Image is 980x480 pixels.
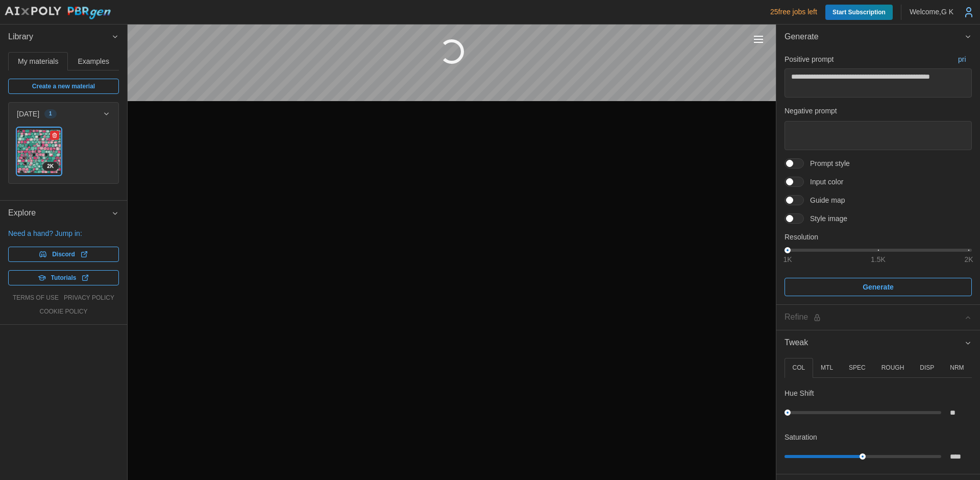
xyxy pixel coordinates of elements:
[47,162,54,171] span: 2 K
[785,432,817,442] p: Saturation
[39,307,87,316] a: cookie policy
[17,128,61,175] a: qGccLDmU1lee4ctT6vrd2K
[751,32,766,46] button: Toggle viewport controls
[17,130,61,173] img: qGccLDmU1lee4ctT6vrd
[8,228,119,238] p: Need a hand? Jump in:
[825,5,893,20] a: Start Subscription
[776,50,980,305] div: Generate
[785,25,964,50] span: Generate
[8,247,119,262] a: Discord
[51,271,77,285] span: Tutorials
[776,25,980,50] button: Generate
[832,5,886,20] span: Start Subscription
[804,158,850,169] span: Prompt style
[8,25,111,50] span: Library
[785,330,964,355] span: Tweak
[9,103,118,125] button: [DATE]1
[958,43,971,85] p: Surprise me
[8,270,119,285] a: Tutorials
[770,7,817,17] p: 25 free jobs left
[785,232,972,242] p: Resolution
[792,364,805,372] p: COL
[785,388,814,398] p: Hue Shift
[821,364,833,372] p: MTL
[17,109,39,119] p: [DATE]
[52,247,75,261] span: Discord
[950,364,964,372] p: NRM
[8,201,111,226] span: Explore
[958,52,972,66] button: Surprise me
[785,106,972,116] p: Negative prompt
[849,364,866,372] p: SPEC
[776,330,980,355] button: Tweak
[804,195,845,205] span: Guide map
[9,125,118,183] div: [DATE]1
[863,278,894,296] span: Generate
[4,6,111,20] img: AIxPoly PBRgen
[64,294,114,302] a: privacy policy
[785,311,964,324] div: Refine
[804,213,847,224] span: Style image
[49,110,52,118] span: 1
[804,177,843,187] span: Input color
[881,364,904,372] p: ROUGH
[8,79,119,94] a: Create a new material
[776,355,980,474] div: Tweak
[785,278,972,296] button: Generate
[13,294,59,302] a: terms of use
[18,58,58,65] span: My materials
[32,79,95,93] span: Create a new material
[920,364,934,372] p: DISP
[785,54,834,64] p: Positive prompt
[78,58,109,65] span: Examples
[776,305,980,330] button: Refine
[910,7,953,17] p: Welcome, G K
